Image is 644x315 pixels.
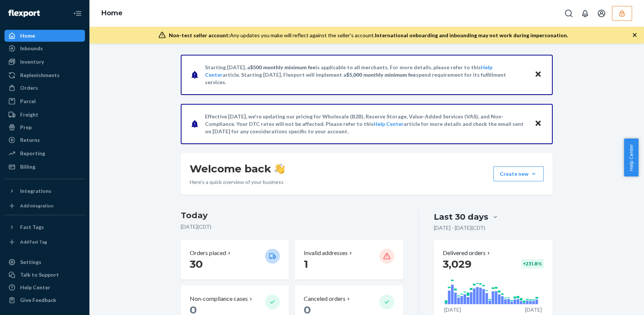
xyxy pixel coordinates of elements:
[181,240,289,280] button: Orders placed 30
[181,223,403,230] p: [DATE] ( CDT )
[4,294,85,306] button: Give Feedback
[95,3,129,24] ol: breadcrumbs
[190,258,203,270] span: 30
[190,178,285,186] p: Here’s a quick overview of your business
[70,6,85,21] button: Close Navigation
[20,258,41,266] div: Settings
[533,118,543,129] button: Close
[533,69,543,80] button: Close
[578,6,593,21] button: Open notifications
[304,295,345,303] p: Canceled orders
[169,32,568,39] div: Any updates you make will reflect against the seller's account.
[4,95,85,107] a: Parcel
[594,6,609,21] button: Open account menu
[4,134,85,146] a: Returns
[20,203,53,209] div: Add Integration
[4,42,85,54] a: Inbounds
[205,113,527,135] p: Effective [DATE], we're updating our pricing for Wholesale (B2B), Reserve Storage, Value-Added Se...
[4,256,85,268] a: Settings
[20,71,60,79] div: Replenishments
[624,139,638,176] button: Help Center
[4,109,85,121] a: Freight
[20,239,47,245] div: Add Fast Tag
[525,306,542,314] p: [DATE]
[190,295,248,303] p: Non-compliance cases
[20,45,43,52] div: Inbounds
[20,296,56,304] div: Give Feedback
[4,161,85,173] a: Billing
[373,121,404,127] a: Help Center
[4,30,85,42] a: Home
[4,281,85,293] a: Help Center
[375,32,568,38] span: International onboarding and inbounding may not work during impersonation.
[20,98,36,105] div: Parcel
[20,187,51,195] div: Integrations
[561,6,576,21] button: Open Search Box
[190,249,226,257] p: Orders placed
[20,136,40,144] div: Returns
[304,258,308,270] span: 1
[181,210,403,222] h3: Today
[20,284,50,291] div: Help Center
[4,69,85,81] a: Replenishments
[443,258,471,270] span: 3,029
[20,223,44,231] div: Fast Tags
[4,236,85,248] a: Add Fast Tag
[169,32,230,38] span: Non-test seller account:
[4,185,85,197] button: Integrations
[101,9,123,17] a: Home
[4,82,85,94] a: Orders
[295,240,403,280] button: Invalid addresses 1
[4,269,85,281] button: Talk to Support
[20,32,35,39] div: Home
[20,58,44,66] div: Inventory
[20,124,32,131] div: Prep
[20,84,38,92] div: Orders
[443,249,492,257] button: Delivered orders
[20,271,59,279] div: Talk to Support
[4,56,85,68] a: Inventory
[190,162,285,175] h1: Welcome back
[444,306,461,314] p: [DATE]
[250,64,316,70] span: $500 monthly minimum fee
[346,71,416,78] span: $5,000 monthly minimum fee
[274,163,285,174] img: hand-wave emoji
[4,147,85,159] a: Reporting
[493,166,544,181] button: Create new
[20,163,35,171] div: Billing
[4,221,85,233] button: Fast Tags
[434,211,488,223] div: Last 30 days
[20,111,38,118] div: Freight
[4,121,85,133] a: Prep
[8,10,40,17] img: Flexport logo
[20,150,45,157] div: Reporting
[521,259,544,268] div: + 231.8 %
[205,64,527,86] p: Starting [DATE], a is applicable to all merchants. For more details, please refer to this article...
[434,224,485,232] p: [DATE] - [DATE] ( CDT )
[304,249,348,257] p: Invalid addresses
[4,200,85,212] a: Add Integration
